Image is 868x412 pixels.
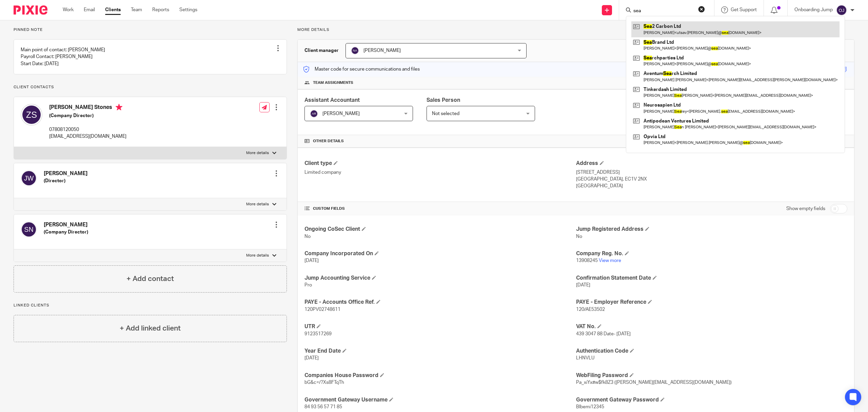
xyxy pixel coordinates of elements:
img: Pixie [14,5,47,15]
span: Not selected [432,111,459,116]
h3: Client manager [304,47,339,54]
h4: Companies House Password [304,372,576,379]
h4: Government Gateway Password [576,396,847,404]
span: Team assignments [313,80,353,86]
a: Work [63,6,74,13]
p: [GEOGRAPHIC_DATA] [576,183,847,189]
p: Master code for secure communications and files [303,66,420,73]
h4: PAYE - Employer Reference [576,299,847,306]
span: Other details [313,138,344,144]
p: Linked clients [14,303,287,308]
span: 13908245 [576,258,598,263]
img: svg%3E [21,221,37,238]
p: Onboarding Jump [794,6,833,13]
button: Clear [698,6,705,13]
a: Team [131,6,142,13]
label: Show empty fields [786,205,825,212]
img: svg%3E [310,110,318,118]
img: svg%3E [836,5,847,16]
a: Reports [152,6,169,13]
a: Email [84,6,95,13]
h4: [PERSON_NAME] [44,221,88,228]
a: Settings [179,6,197,13]
span: 120PV02748611 [304,307,340,312]
span: Assistant Accountant [304,97,360,103]
span: 439 3047 88 Date- [DATE] [576,332,631,336]
span: Get Support [731,7,757,12]
h4: WebFiling Password [576,372,847,379]
h4: Address [576,160,847,167]
p: Client contacts [14,85,287,90]
p: [STREET_ADDRESS] [576,169,847,176]
h4: Jump Registered Address [576,226,847,233]
img: svg%3E [21,104,42,126]
p: More details [297,27,854,33]
span: No [304,234,311,239]
h4: VAT No. [576,323,847,330]
h4: + Add linked client [120,323,181,334]
p: More details [246,202,269,207]
input: Search [633,8,694,14]
h4: Client type [304,160,576,167]
span: Pa_xiYx#w$fk8Z3 ([PERSON_NAME][EMAIL_ADDRESS][DOMAIN_NAME]) [576,380,732,385]
i: Primary [116,104,122,111]
span: [DATE] [304,258,319,263]
h4: PAYE - Accounts Office Ref. [304,299,576,306]
h4: CUSTOM FIELDS [304,206,576,211]
h4: UTR [304,323,576,330]
img: svg%3E [21,170,37,186]
h4: [PERSON_NAME] Stones [49,104,126,112]
h4: Company Reg. No. [576,250,847,257]
h4: Authentication Code [576,348,847,355]
img: svg%3E [351,46,359,55]
p: Limited company [304,169,576,176]
span: 9123517269 [304,332,332,336]
span: No [576,234,582,239]
h4: [PERSON_NAME] [44,170,87,177]
h4: Jump Accounting Service [304,275,576,282]
h4: Ongoing CoSec Client [304,226,576,233]
span: [PERSON_NAME] [322,111,360,116]
h5: (Company Director) [49,112,126,119]
p: More details [246,253,269,258]
a: View more [599,258,621,263]
h4: + Add contact [126,274,174,284]
h4: Government Gateway Username [304,396,576,404]
h5: (Director) [44,177,87,184]
span: Blbemi12345 [576,405,604,409]
span: [PERSON_NAME] [363,48,401,53]
span: [DATE] [304,356,319,360]
p: More details [246,150,269,156]
p: [GEOGRAPHIC_DATA], EC1V 2NX [576,176,847,183]
span: bG&c=/?Xs8FTqTh [304,380,344,385]
span: [DATE] [576,283,590,287]
span: 84 93 56 57 71 85 [304,405,342,409]
h5: (Company Director) [44,229,88,236]
h4: Confirmation Statement Date [576,275,847,282]
a: Clients [105,6,121,13]
span: LHNVLU [576,356,594,360]
h4: Year End Date [304,348,576,355]
span: Sales Person [427,97,460,103]
h4: Company Incorporated On [304,250,576,257]
p: 07808120050 [49,126,126,133]
span: Pro [304,283,312,287]
p: [EMAIL_ADDRESS][DOMAIN_NAME] [49,133,126,140]
span: 120/AE53502 [576,307,605,312]
p: Pinned note [14,27,287,33]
